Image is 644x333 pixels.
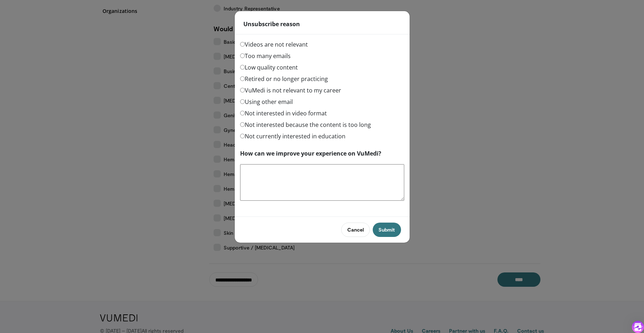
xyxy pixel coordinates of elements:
[240,76,245,81] input: Retired or no longer practicing
[240,42,245,47] input: Videos are not relevant
[240,122,245,127] input: Not interested because the content is too long
[240,53,245,58] input: Too many emails
[240,52,291,60] label: Too many emails
[240,111,245,115] input: Not interested in video format
[240,120,371,129] label: Not interested because the content is too long
[373,223,401,237] button: Submit
[243,20,300,28] strong: Unsubscribe reason
[240,65,245,70] input: Low quality content
[240,109,327,118] label: Not interested in video format
[240,132,345,141] label: Not currently interested in education
[240,149,381,158] label: How can we improve your experience on VuMedi?
[240,75,328,83] label: Retired or no longer practicing
[240,86,341,95] label: VuMedi is not relevant to my career
[240,134,245,138] input: Not currently interested in education
[341,223,370,237] button: Cancel
[240,63,298,72] label: Low quality content
[240,88,245,92] input: VuMedi is not relevant to my career
[240,40,308,49] label: Videos are not relevant
[240,97,293,106] label: Using other email
[240,99,245,104] input: Using other email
